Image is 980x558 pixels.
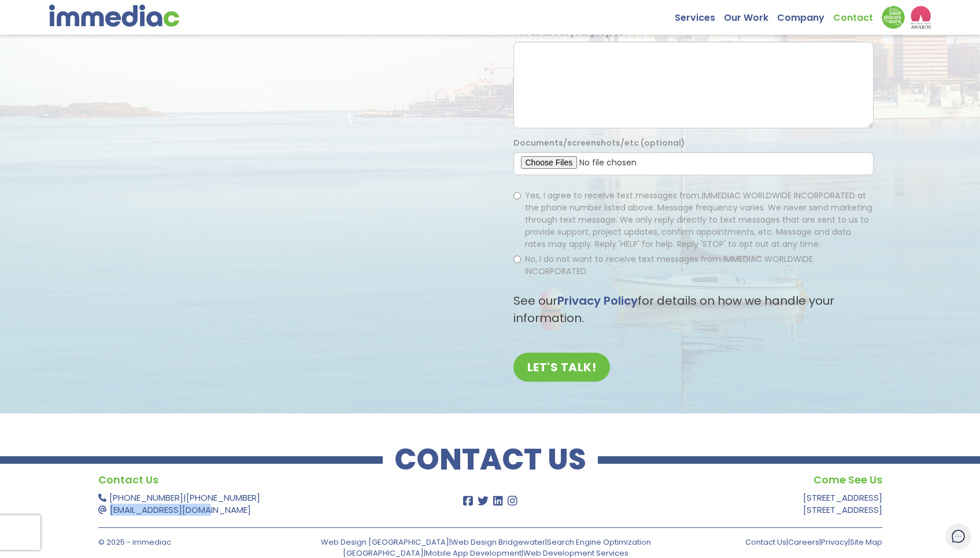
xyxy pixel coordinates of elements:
h4: Contact Us [98,471,416,489]
a: Privacy [821,537,848,548]
p: © 2025 - immediac [98,537,286,548]
h2: CONTACT US [383,448,598,471]
a: Web Design [GEOGRAPHIC_DATA] [321,537,449,548]
a: Services [675,6,724,24]
a: Careers [788,537,819,548]
h4: Come See Us [564,471,882,489]
img: Down [882,6,905,29]
a: [PHONE_NUMBER] [109,492,183,504]
a: Our Work [724,6,777,24]
span: Yes, I agree to receive text messages from IMMEDIAC WORLDWIDE INCORPORATED at the phone number li... [525,190,872,250]
a: [STREET_ADDRESS][STREET_ADDRESS] [803,492,882,516]
a: Contact Us [745,537,786,548]
a: Web Design Bridgewater [451,537,545,548]
p: See our for details on how we handle your information. [513,292,874,327]
span: No, I do not want to receive text messages from IMMEDIAC WORLDWIDE INCORPORATED. [525,253,813,277]
a: [PHONE_NUMBER] [186,492,260,504]
a: Site Map [850,537,882,548]
a: Company [777,6,833,24]
input: LET'S TALK! [513,353,611,382]
input: No, I do not want to receive text messages from IMMEDIAC WORLDWIDE INCORPORATED. [513,256,521,263]
img: immediac [49,5,179,27]
p: | | | [695,537,882,548]
a: [EMAIL_ADDRESS][DOMAIN_NAME] [110,504,251,516]
a: Privacy Policy [557,293,638,309]
img: logo2_wea_nobg.webp [911,6,931,29]
label: Documents/screenshots/etc (optional) [513,137,685,149]
input: Yes, I agree to receive text messages from IMMEDIAC WORLDWIDE INCORPORATED at the phone number li... [513,192,521,199]
a: Contact [833,6,882,24]
p: | [98,492,416,516]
